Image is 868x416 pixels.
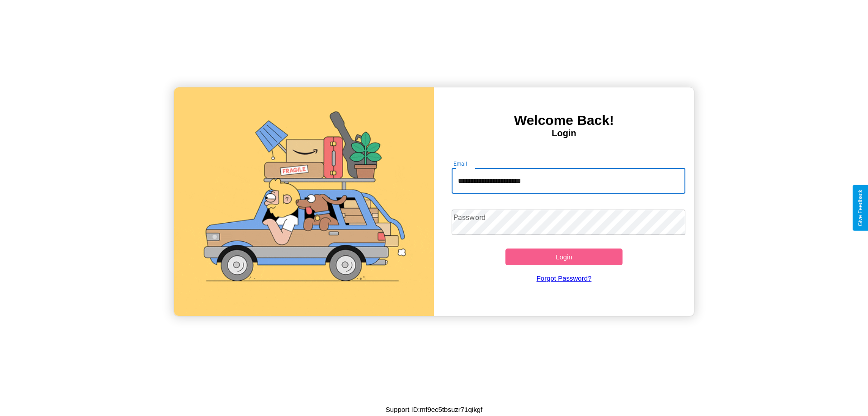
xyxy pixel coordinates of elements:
p: Support ID: mf9ec5tbsuzr71qikgf [386,403,482,416]
a: Forgot Password? [447,265,681,291]
button: Login [505,249,623,265]
h3: Welcome Back! [434,113,694,128]
img: gif [174,87,434,316]
h4: Login [434,128,694,139]
div: Give Feedback [857,190,863,226]
label: Email [453,160,467,167]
